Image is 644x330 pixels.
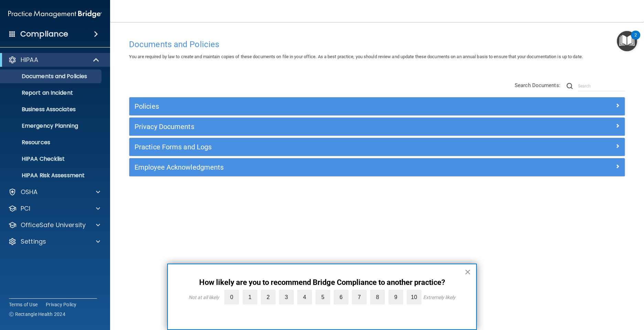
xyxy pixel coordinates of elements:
[9,301,37,308] a: Terms of Use
[407,290,421,305] label: 10
[352,290,367,305] label: 7
[370,290,385,305] label: 8
[334,290,348,305] label: 6
[617,31,637,51] button: Open Resource Center, 2 new notifications
[525,281,636,309] iframe: Drift Widget Chat Controller
[4,172,98,179] p: HIPAA Risk Assessment
[4,89,98,96] p: Report an Incident
[189,295,219,300] div: Not at all likely
[261,290,276,305] label: 2
[297,290,312,305] label: 4
[21,204,30,213] p: PCI
[21,237,46,246] p: Settings
[129,54,583,59] span: You are required by law to create and maintain copies of these documents on file in your office. ...
[46,301,77,308] a: Privacy Policy
[135,143,496,151] h5: Practice Forms and Logs
[578,81,625,91] input: Search
[388,290,403,305] label: 9
[515,82,560,88] span: Search Documents:
[135,163,496,171] h5: Employee Acknowledgments
[567,83,573,89] img: ic-search.3b580494.png
[21,221,86,229] p: OfficeSafe University
[423,295,455,300] div: Extremely likely
[4,156,98,162] p: HIPAA Checklist
[315,290,330,305] label: 5
[21,188,38,196] p: OSHA
[4,73,98,80] p: Documents and Policies
[243,290,257,305] label: 1
[4,106,98,113] p: Business Associates
[129,40,625,49] h4: Documents and Policies
[464,266,471,277] button: Close
[9,311,65,318] span: Ⓒ Rectangle Health 2024
[21,56,38,64] p: HIPAA
[20,29,68,39] h4: Compliance
[8,7,102,21] img: PMB logo
[279,290,294,305] label: 3
[182,278,462,287] p: How likely are you to recommend Bridge Compliance to another practice?
[135,103,496,110] h5: Policies
[4,123,98,129] p: Emergency Planning
[634,35,637,44] div: 2
[224,290,239,305] label: 0
[4,139,98,146] p: Resources
[135,123,496,130] h5: Privacy Documents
